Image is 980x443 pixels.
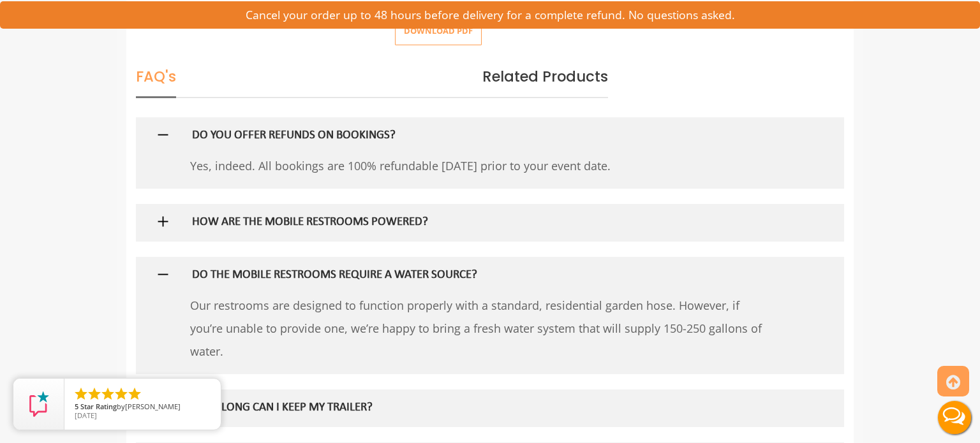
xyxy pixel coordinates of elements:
li:  [100,386,115,402]
h5: HOW ARE THE MOBILE RESTROOMS POWERED? [192,216,747,229]
h5: HOW LONG CAN I KEEP MY TRAILER? [192,402,747,415]
li:  [127,386,142,402]
span: [DATE] [75,410,97,420]
li:  [114,386,129,402]
span: [PERSON_NAME] [125,402,181,411]
img: minus icon sign [155,127,171,143]
a: Download pdf [385,25,482,36]
p: Yes, indeed. All bookings are 100% refundable [DATE] prior to your event date. [190,154,768,177]
img: plus icon sign [155,214,171,229]
li:  [87,386,102,402]
p: Our restrooms are designed to function properly with a standard, residential garden hose. However... [190,294,768,363]
span: Related Products [482,66,608,87]
span: Star Rating [80,402,117,411]
button: Download pdf [395,17,482,45]
button: Live Chat [929,392,980,443]
span: by [75,403,211,412]
h5: DO YOU OFFER REFUNDS ON BOOKINGS? [192,129,747,143]
h5: DO THE MOBILE RESTROOMS REQUIRE A WATER SOURCE? [192,269,747,282]
span: FAQ's [136,66,176,98]
img: Review Rating [26,391,52,417]
span: 5 [75,402,78,411]
img: plus icon sign [155,266,171,282]
li:  [73,386,89,402]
